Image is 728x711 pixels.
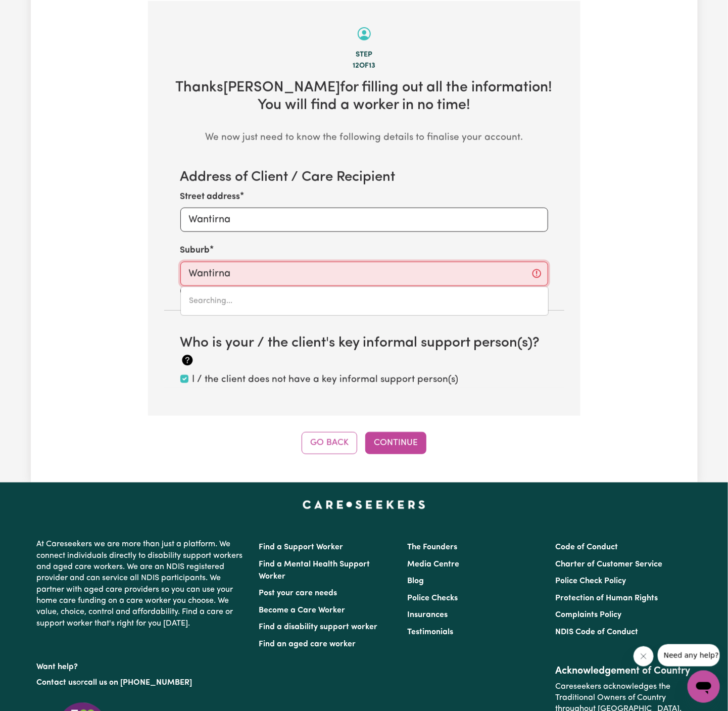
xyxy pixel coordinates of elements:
[365,432,426,454] button: Continue
[37,674,247,693] p: or
[259,590,337,598] a: Post your care needs
[259,544,344,552] a: Find a Support Worker
[555,611,621,620] a: Complaints Policy
[259,561,370,581] a: Find a Mental Health Support Worker
[555,578,626,586] a: Police Check Policy
[555,666,691,678] h2: Acknowledgement of Country
[37,535,247,634] p: At Careseekers we are more than just a platform. We connect individuals directly to disability su...
[180,191,240,204] label: Street address
[407,629,453,637] a: Testimonials
[303,501,425,509] a: Careseekers home page
[634,646,654,667] iframe: Close message
[407,578,424,586] a: Blog
[407,544,457,552] a: The Founders
[555,561,662,569] a: Charter of Customer Service
[180,208,548,232] input: e.g. 24/29, Victoria St.
[555,629,638,637] a: NDIS Code of Conduct
[407,611,448,620] a: Insurances
[164,131,564,146] p: We now just need to know the following details to finalise your account.
[180,244,210,257] label: Suburb
[407,561,459,569] a: Media Centre
[84,679,192,687] a: call us on [PHONE_NUMBER]
[180,262,548,286] input: e.g. North Bondi, New South Wales
[37,658,247,673] p: Want help?
[658,644,720,667] iframe: Message from company
[555,544,618,552] a: Code of Conduct
[555,595,658,603] a: Protection of Human Rights
[164,79,564,114] h2: Thanks [PERSON_NAME] for filling out all the information! You will find a worker in no time!
[259,641,356,649] a: Find an aged care worker
[688,671,720,703] iframe: Button to launch messaging window
[180,287,549,316] div: menu-options
[302,432,357,454] button: Go Back
[164,61,564,72] div: 12 of 13
[180,335,548,369] h1: Who is your / the client's key informal support person(s)?
[259,624,378,632] a: Find a disability support worker
[259,607,346,615] a: Become a Care Worker
[180,169,548,186] h1: Address of Client / Care Recipient
[37,679,77,687] a: Contact us
[164,50,564,61] div: Step
[407,595,458,603] a: Police Checks
[192,373,459,388] label: I / the client does not have a key informal support person(s)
